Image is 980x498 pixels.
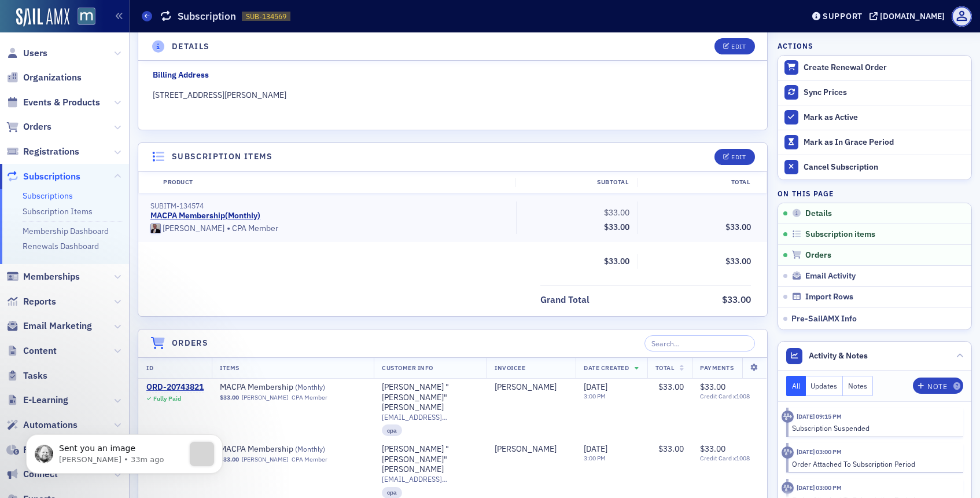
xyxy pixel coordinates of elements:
span: Invoicee [495,364,525,372]
a: [PERSON_NAME] [242,394,288,401]
span: MACPA Membership [220,444,366,455]
span: Details [805,208,832,219]
time: 11/11/2024 03:00 PM [797,448,842,456]
h4: Orders [172,337,208,349]
a: MACPA Membership (Monthly) [220,382,366,393]
h4: Subscription items [172,151,272,163]
span: Credit Card x1008 [700,393,758,400]
span: $33.00 [700,382,725,392]
span: Customer Info [382,364,433,372]
span: Subscriptions [23,170,80,183]
span: Organizations [23,71,82,84]
div: [PERSON_NAME] "[PERSON_NAME]" [PERSON_NAME] [382,444,478,475]
div: Activity [782,411,794,423]
span: $33.00 [722,294,751,305]
a: [PERSON_NAME] [495,444,557,455]
span: Steve Shamlian [495,444,568,455]
a: Organizations [6,71,82,84]
div: [DOMAIN_NAME] [880,11,945,21]
span: SUB-134569 [246,12,286,21]
span: • [227,223,230,235]
span: E-Learning [23,394,68,407]
span: [DATE] [584,444,607,454]
time: 3:00 PM [584,454,606,462]
span: $33.00 [604,222,629,232]
a: Finance [6,444,56,456]
span: ID [146,364,153,372]
span: Memberships [23,270,80,283]
div: Activity [782,482,794,494]
div: Fully Paid [153,395,181,402]
a: MACPA Membership (Monthly) [220,444,366,455]
span: $33.00 [604,207,629,218]
span: Registrations [23,145,79,158]
div: [STREET_ADDRESS][PERSON_NAME] [153,89,753,101]
span: Tasks [23,369,47,382]
div: Activity [782,446,794,459]
span: Steve Shamlian [495,382,568,393]
a: Registrations [6,145,79,158]
span: MACPA Membership [220,382,366,393]
div: Edit [731,154,746,160]
button: Create Renewal Order [778,56,971,80]
a: [PERSON_NAME] "[PERSON_NAME]" [PERSON_NAME] [382,382,478,413]
span: $33.00 [725,222,751,232]
a: Subscription Items [23,206,93,217]
a: [PERSON_NAME] [495,382,557,393]
span: ( Monthly ) [295,444,325,453]
div: CPA Member [292,394,327,401]
span: $33.00 [604,256,629,266]
iframe: Intercom notifications message [9,411,240,492]
span: Email Marketing [23,320,92,332]
time: 10/11/2024 03:00 PM [797,484,842,492]
button: Mark as In Grace Period [778,130,971,155]
div: cpa [382,424,402,436]
span: Credit Card x1008 [700,455,758,462]
span: [EMAIL_ADDRESS][DOMAIN_NAME] [382,413,478,422]
time: 12/11/2024 09:15 PM [797,412,842,420]
a: Orders [6,120,51,133]
img: SailAMX [16,8,69,27]
span: Users [23,47,47,60]
span: Date Created [584,364,629,372]
div: Total [637,178,758,187]
a: Connect [6,468,58,481]
div: Mark as Active [804,112,966,123]
a: Content [6,345,57,357]
a: Events & Products [6,96,100,109]
div: CPA Member [292,456,327,463]
a: Subscriptions [6,170,80,183]
div: Mark as In Grace Period [804,137,966,148]
a: [PERSON_NAME] [150,224,224,234]
a: Email Marketing [6,320,92,332]
h4: Actions [778,41,813,51]
a: Reports [6,295,56,308]
div: Order Attached To Subscription Period [792,459,956,469]
span: [DATE] [584,382,607,392]
button: [DOMAIN_NAME] [870,12,949,20]
div: Support [823,11,863,21]
div: Product [155,178,515,187]
span: Profile [952,6,972,27]
span: Payments [700,364,734,372]
button: Notes [843,376,873,396]
img: SailAMX [78,8,95,25]
span: Activity & Notes [809,350,868,362]
a: Users [6,47,47,60]
button: Edit [714,149,754,165]
a: Memberships [6,270,80,283]
span: Orders [805,250,831,261]
a: Membership Dashboard [23,226,109,236]
span: $33.00 [658,444,684,454]
button: Mark as Active [778,105,971,130]
time: 3:00 PM [584,392,606,400]
a: E-Learning [6,394,68,407]
span: $33.00 [220,394,239,401]
div: SUBITM-134574 [150,202,508,210]
div: Subscription Suspended [792,423,956,433]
